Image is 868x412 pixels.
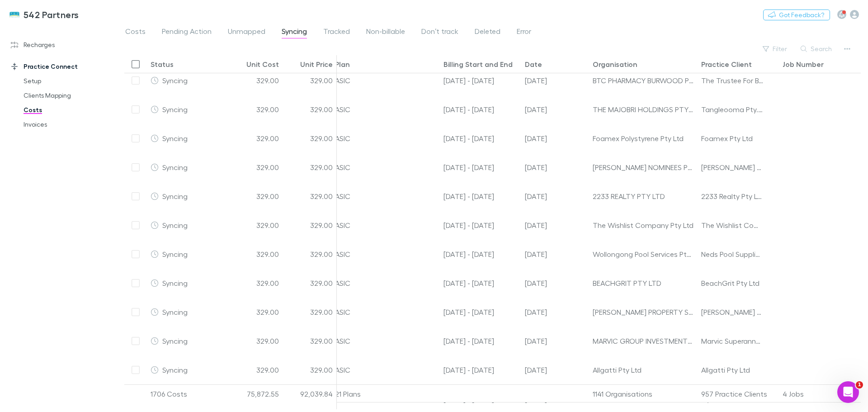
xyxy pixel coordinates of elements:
div: Unit Price [300,60,333,69]
div: ASIC [331,211,440,240]
div: The Wishlist Company Pty Ltd [593,211,694,239]
div: 329.00 [228,95,283,124]
span: Deleted [475,27,500,38]
div: 30 Jul 2025 [521,327,589,355]
span: Don’t track [421,27,458,38]
div: Foamex Polystyrene Pty Ltd [593,124,694,152]
div: The Trustee For BTC Pharmacy Trust [701,66,764,95]
div: 30 Jul 2025 [521,355,589,384]
span: Syncing [162,192,188,200]
span: Syncing [162,365,188,374]
div: ASIC [331,182,440,211]
div: Foamex Pty Ltd [701,124,753,152]
div: 957 Practice Clients [698,385,779,403]
div: 17 Jul 25 - 16 Jul 26 [440,269,521,298]
span: Syncing [162,134,188,142]
a: 542 Partners [4,4,85,25]
div: ASIC [331,240,440,269]
div: 4 Jobs [779,385,860,403]
div: 10 Jul 25 - 09 Jul 26 [440,355,521,384]
div: 01 Jul 25 - 30 Jun 26 [440,298,521,327]
div: 329.00 [228,182,283,211]
div: 329.00 [228,298,283,327]
span: Syncing [162,308,188,316]
div: Job Number [783,60,824,69]
span: Syncing [162,279,188,287]
div: 329.00 [228,327,283,355]
div: [PERSON_NAME] NOMINEES PTY LTD [593,153,694,181]
div: 329.00 [283,182,337,211]
div: 92,039.84 [283,385,337,403]
img: 542 Partners's Logo [9,9,20,20]
div: Organisation [593,60,637,69]
div: Unit Cost [246,60,279,69]
div: 1141 Organisations [589,385,698,403]
button: Search [796,43,837,54]
div: 21 Plans [331,385,440,403]
button: Got Feedback? [763,9,830,20]
div: 329.00 [228,355,283,384]
div: THE MAJOBRI HOLDINGS PTY LTD [593,95,694,123]
a: Clients Mapping [14,88,122,103]
div: Practice Client [701,60,752,69]
span: Syncing [162,76,188,85]
div: 30 Jul 2025 [521,269,589,298]
span: Unmapped [228,27,265,38]
span: Syncing [162,250,188,258]
div: Status [151,60,174,69]
div: [PERSON_NAME] Nominees Pty Ltd [701,153,764,181]
div: ASIC [331,269,440,298]
div: 2233 Realty Pty Ltd [701,182,763,210]
a: Costs [14,103,122,117]
div: 30 Jul 2025 [521,95,589,124]
div: 329.00 [228,66,283,95]
div: 329.00 [283,327,337,355]
div: 329.00 [228,153,283,182]
div: ASIC [331,298,440,327]
div: 30 Jul 2025 [521,211,589,240]
div: 29 Jul 25 - 28 Jul 26 [440,327,521,355]
div: MARVIC GROUP INVESTMENTS PTY LIMITED [593,327,694,355]
div: Marvic Superannuation Fund [701,327,764,355]
div: 329.00 [283,269,337,298]
iframe: Intercom live chat [837,381,859,403]
span: Syncing [162,221,188,229]
div: 2233 REALTY PTY LTD [593,182,694,210]
div: 06 Jul 25 - 05 Jul 26 [440,153,521,182]
div: BTC PHARMACY BURWOOD PTY LTD [593,66,694,95]
span: Costs [125,27,146,38]
div: Tangleooma Pty. Ltd. [701,95,764,123]
span: Syncing [162,105,188,114]
div: BEACHGRIT PTY LTD [593,269,694,297]
div: 329.00 [283,66,337,95]
div: 329.00 [228,240,283,269]
div: 30 Jul 2025 [521,182,589,211]
div: 08 Jul 25 - 07 Jul 26 [440,211,521,240]
div: ASIC [331,124,440,153]
div: 329.00 [283,211,337,240]
span: Error [517,27,531,38]
div: BeachGrit Pty Ltd [701,269,759,297]
span: Pending Action [162,27,212,38]
div: 329.00 [283,240,337,269]
div: Billing Start and End [443,60,513,69]
span: Tracked [323,27,350,38]
div: 329.00 [283,298,337,327]
div: Allgatti Pty Ltd [701,355,775,384]
div: [PERSON_NAME] PROPERTY SERVICES (NO.2) PTY LIMITED [593,298,694,326]
div: 06 Jul 25 - 05 Jul 26 [440,182,521,211]
span: Non-billable [366,27,405,38]
div: 329.00 [228,269,283,298]
div: 30 Jul 2025 [521,66,589,95]
a: Invoices [14,117,122,132]
div: 03 Jul 25 - 02 Jul 26 [440,240,521,269]
div: ASIC [331,355,440,384]
div: [PERSON_NAME] Cleaning Co Pty Ltd [701,298,764,326]
div: Wollongong Pool Services Pty Ltd [593,240,694,268]
div: Date [525,60,542,69]
div: 329.00 [283,153,337,182]
div: Allgatti Pty Ltd [593,355,694,384]
button: Filter [758,43,793,54]
div: The Wishlist Company Pty Ltd [701,211,764,239]
div: ASIC [331,66,440,95]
